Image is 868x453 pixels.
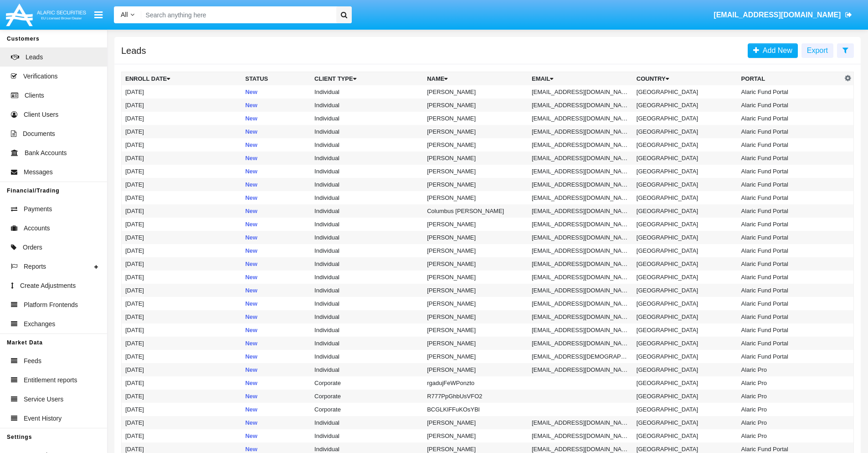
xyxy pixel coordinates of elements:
td: [PERSON_NAME] [423,165,528,178]
td: [GEOGRAPHIC_DATA] [633,310,738,323]
td: [PERSON_NAME] [423,363,528,376]
td: Individual [311,191,423,204]
td: New [241,231,311,244]
td: New [241,403,311,416]
td: [PERSON_NAME] [423,271,528,284]
td: [PERSON_NAME] [423,310,528,323]
td: Alaric Fund Portal [738,125,842,138]
td: Alaric Fund Portal [738,204,842,218]
td: New [241,350,311,363]
span: Documents [23,129,55,139]
td: [EMAIL_ADDRESS][DOMAIN_NAME] [528,218,633,231]
th: Email [528,72,633,86]
td: BCGLKlFFuKOsYBl [423,403,528,416]
input: Search [141,6,333,23]
td: [GEOGRAPHIC_DATA] [633,257,738,271]
span: Entitlement reports [24,375,77,385]
td: Individual [311,363,423,376]
td: [EMAIL_ADDRESS][DOMAIN_NAME] [528,244,633,257]
td: [DATE] [122,151,242,165]
td: [PERSON_NAME] [423,112,528,125]
td: [EMAIL_ADDRESS][DOMAIN_NAME] [528,323,633,337]
td: Alaric Fund Portal [738,178,842,191]
td: [GEOGRAPHIC_DATA] [633,297,738,310]
td: [EMAIL_ADDRESS][DEMOGRAPHIC_DATA][DOMAIN_NAME] [528,350,633,363]
td: Alaric Pro [738,390,842,403]
td: Columbus [PERSON_NAME] [423,204,528,218]
td: Individual [311,416,423,429]
td: [DATE] [122,244,242,257]
td: Alaric Pro [738,416,842,429]
td: [GEOGRAPHIC_DATA] [633,363,738,376]
span: Clients [25,91,44,100]
td: [EMAIL_ADDRESS][DOMAIN_NAME] [528,310,633,323]
td: [GEOGRAPHIC_DATA] [633,191,738,204]
td: New [241,112,311,125]
td: [EMAIL_ADDRESS][DOMAIN_NAME] [528,416,633,429]
td: [EMAIL_ADDRESS][DOMAIN_NAME] [528,271,633,284]
td: Corporate [311,403,423,416]
a: All [114,10,141,20]
td: [GEOGRAPHIC_DATA] [633,416,738,429]
td: [PERSON_NAME] [423,429,528,443]
td: Alaric Fund Portal [738,85,842,99]
td: New [241,151,311,165]
td: [GEOGRAPHIC_DATA] [633,138,738,151]
td: Individual [311,271,423,284]
td: [DATE] [122,257,242,271]
td: New [241,297,311,310]
td: New [241,125,311,138]
td: [PERSON_NAME] [423,416,528,429]
td: Individual [311,297,423,310]
td: [EMAIL_ADDRESS][DOMAIN_NAME] [528,85,633,99]
td: [DATE] [122,350,242,363]
td: [PERSON_NAME] [423,284,528,297]
td: New [241,323,311,337]
td: [GEOGRAPHIC_DATA] [633,178,738,191]
td: New [241,191,311,204]
span: [EMAIL_ADDRESS][DOMAIN_NAME] [714,11,841,19]
td: Individual [311,151,423,165]
th: Enroll Date [122,72,242,86]
a: [EMAIL_ADDRESS][DOMAIN_NAME] [709,2,857,28]
td: [PERSON_NAME] [423,218,528,231]
span: All [121,11,128,18]
td: [PERSON_NAME] [423,99,528,112]
td: [GEOGRAPHIC_DATA] [633,165,738,178]
td: [DATE] [122,323,242,337]
td: [PERSON_NAME] [423,244,528,257]
td: [DATE] [122,125,242,138]
td: [DATE] [122,284,242,297]
td: [EMAIL_ADDRESS][DOMAIN_NAME] [528,284,633,297]
td: Alaric Pro [738,429,842,443]
th: Status [241,72,311,86]
td: Individual [311,178,423,191]
td: [GEOGRAPHIC_DATA] [633,204,738,218]
span: Payments [24,204,52,214]
td: Corporate [311,390,423,403]
td: New [241,138,311,151]
span: Verifications [23,72,57,81]
td: [EMAIL_ADDRESS][DOMAIN_NAME] [528,99,633,112]
td: New [241,218,311,231]
span: Orders [23,243,42,252]
td: [PERSON_NAME] [423,323,528,337]
td: New [241,99,311,112]
td: Alaric Fund Portal [738,99,842,112]
td: [GEOGRAPHIC_DATA] [633,231,738,244]
img: Logo image [5,1,87,28]
td: New [241,363,311,376]
td: Corporate [311,376,423,390]
td: [DATE] [122,99,242,112]
td: [EMAIL_ADDRESS][DOMAIN_NAME] [528,138,633,151]
td: [PERSON_NAME] [423,138,528,151]
td: R777PpGhbUsVFO2 [423,390,528,403]
td: [DATE] [122,138,242,151]
td: [GEOGRAPHIC_DATA] [633,85,738,99]
td: New [241,178,311,191]
td: [PERSON_NAME] [423,231,528,244]
th: Portal [738,72,842,86]
td: Individual [311,350,423,363]
td: [GEOGRAPHIC_DATA] [633,284,738,297]
td: [PERSON_NAME] [423,125,528,138]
